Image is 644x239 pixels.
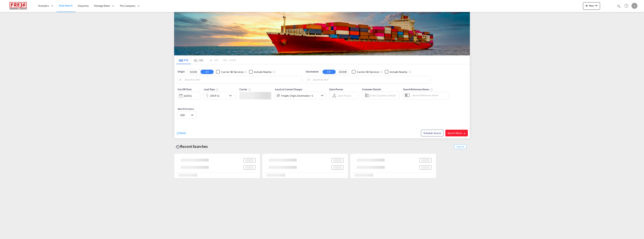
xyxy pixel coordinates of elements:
div: Origin DOOR CY Checkbox No InkUnchecked: Search for CY (Container Yard) services for all selected... [174,64,470,138]
md-icon: icon-magnify [617,4,621,8]
span: Origin [178,70,184,74]
div: J [631,3,637,9]
md-icon: Unchecked: Search for CY (Container Yard) services for all selected carriers.Checked : Search for... [244,70,247,73]
md-checkbox: Checkbox No Ink [216,70,243,74]
input: Search Reference Name [410,92,449,98]
span: Locals & Custom Charges [275,88,302,91]
input: Search by Port [313,77,428,83]
div: [DATE] [178,92,200,100]
span: Carrier [239,88,251,91]
md-checkbox: Checkbox No Ink [385,70,407,74]
span: Show All [454,144,467,149]
md-icon: icon-backup-restore [176,145,180,149]
div: 20GP x1icon-chevron-down [204,92,236,99]
div: icon-refreshReset [176,131,186,135]
md-icon: icon-chevron-down [320,93,324,98]
button: DOOR [187,70,200,74]
button: CY [323,70,336,74]
md-icon: icon-plus 400-fg [584,3,589,8]
span: Manage Rates [94,4,110,8]
button: Note: By default Schedule search will only considerorigin ports, destination ports and cut off da... [421,130,443,136]
button: DOOR [336,70,349,74]
md-icon: The selected Trucker/Carrierwill be displayed in the rate results If the rates are from another f... [248,88,251,91]
span: Search Currency [178,107,194,110]
md-icon: Unchecked: Ignores neighbouring ports when fetching rates.Checked : Includes neighbouring ports w... [408,70,411,73]
md-icon: icon-information-outline [216,88,219,91]
md-icon: icon-refresh [176,132,180,135]
md-tab-item: FCL [176,56,191,64]
md-icon: Unchecked: Search for CY (Container Yard) services for all selected carriers.Checked : Search for... [380,70,383,73]
span: Search Rates [448,132,466,135]
md-checkbox: Checkbox No Ink [352,70,379,74]
div: Carrier SD Services [357,70,379,74]
span: USD [180,113,191,117]
button: CY [201,70,214,74]
span: Help [623,3,630,9]
img: LCL+%26+FCL+BACKGROUND.png [174,12,470,55]
span: Destination [306,70,319,74]
md-datepicker: Select [178,99,180,104]
span: Load Type [204,88,219,91]
span: Sales Person [329,88,343,91]
span: Rate Search [59,4,73,7]
div: Recent Searches [174,142,209,151]
div: Carrier SD Services [221,70,243,74]
div: icon-magnify [617,4,621,10]
md-icon: icon-chevron-down [228,93,235,98]
md-checkbox: Checkbox No Ink [249,70,272,74]
button: Search Ratesicon-arrow-right [445,130,468,136]
input: Enter Customer Details [370,93,398,98]
span: New [584,4,599,7]
img: 586607c025bf11f083711d99603023e7.png [6,2,31,10]
span: Search Reference Name [403,88,433,91]
div: Freight Origin Destination Factory Stuffingicon-chevron-down [275,92,326,99]
span: Reset [180,131,186,135]
div: Help [623,3,631,9]
span: Customer Details [362,88,381,91]
md-icon: icon-arrow-right [463,132,466,135]
span: Cut Off Date [178,88,192,91]
span: My Company [120,4,135,8]
md-pagination-wrapper: Use the left and right arrow keys to navigate between tabs [176,56,236,64]
span: Enquiries [78,4,89,7]
div: Freight Origin Destination Factory Stuffing [281,93,313,98]
div: Include Nearby [254,70,272,74]
span: Analytics [38,4,49,8]
div: 20GP x1 [210,93,220,98]
md-icon: Your search will be saved by the below given name [430,88,433,91]
md-select: Sales Person [337,93,352,98]
md-tab-item: LCL [191,56,206,64]
button: icon-plus 400-fgNewicon-chevron-down [583,2,600,10]
md-icon: Unchecked: Ignores neighbouring ports when fetching rates.Checked : Includes neighbouring ports w... [272,70,275,73]
md-select: Select Currency: $ USDUnited States Dollar [180,112,194,118]
div: Include Nearby [390,70,407,74]
md-icon: icon-chevron-down [594,3,599,8]
div: [DATE] [184,94,192,98]
input: Search by Port [184,77,300,83]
